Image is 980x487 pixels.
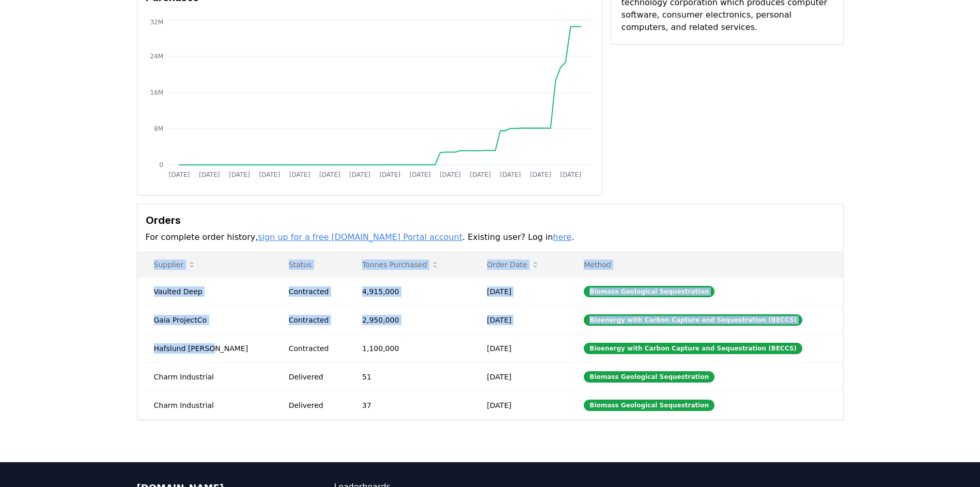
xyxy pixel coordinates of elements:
[346,306,471,334] td: 2,950,000
[471,277,568,306] td: [DATE]
[137,362,272,391] td: Charm Industrial
[146,254,205,275] button: Supplier
[471,391,568,419] td: [DATE]
[584,286,714,297] div: Biomass Geological Sequestration
[409,171,430,178] tspan: [DATE]
[575,260,834,270] p: Method
[258,232,462,242] a: sign up for a free [DOMAIN_NAME] Portal account
[289,171,310,178] tspan: [DATE]
[289,400,337,410] div: Delivered
[289,315,337,325] div: Contracted
[471,306,568,334] td: [DATE]
[319,171,340,178] tspan: [DATE]
[584,343,802,354] div: Bioenergy with Carbon Capture and Sequestration (BECCS)
[289,372,337,382] div: Delivered
[150,19,163,26] tspan: 32M
[346,334,471,362] td: 1,100,000
[470,171,491,178] tspan: [DATE]
[137,391,272,419] td: Charm Industrial
[229,171,250,178] tspan: [DATE]
[150,89,163,96] tspan: 16M
[146,212,835,228] h3: Orders
[440,171,461,178] tspan: [DATE]
[584,400,714,411] div: Biomass Geological Sequestration
[471,362,568,391] td: [DATE]
[553,232,571,242] a: here
[479,254,548,275] button: Order Date
[150,53,163,60] tspan: 24M
[154,125,163,132] tspan: 8M
[530,171,551,178] tspan: [DATE]
[584,314,802,326] div: Bioenergy with Carbon Capture and Sequestration (BECCS)
[281,260,337,270] p: Status
[346,277,471,306] td: 4,915,000
[137,306,272,334] td: Gaia ProjectCo
[346,391,471,419] td: 37
[198,171,220,178] tspan: [DATE]
[349,171,370,178] tspan: [DATE]
[259,171,280,178] tspan: [DATE]
[289,343,337,354] div: Contracted
[289,286,337,297] div: Contracted
[137,277,272,306] td: Vaulted Deep
[159,161,163,169] tspan: 0
[346,362,471,391] td: 51
[137,334,272,362] td: Hafslund [PERSON_NAME]
[168,171,190,178] tspan: [DATE]
[500,171,521,178] tspan: [DATE]
[146,231,835,243] p: For complete order history, . Existing user? Log in .
[560,171,581,178] tspan: [DATE]
[379,171,400,178] tspan: [DATE]
[471,334,568,362] td: [DATE]
[584,371,714,383] div: Biomass Geological Sequestration
[354,254,447,275] button: Tonnes Purchased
